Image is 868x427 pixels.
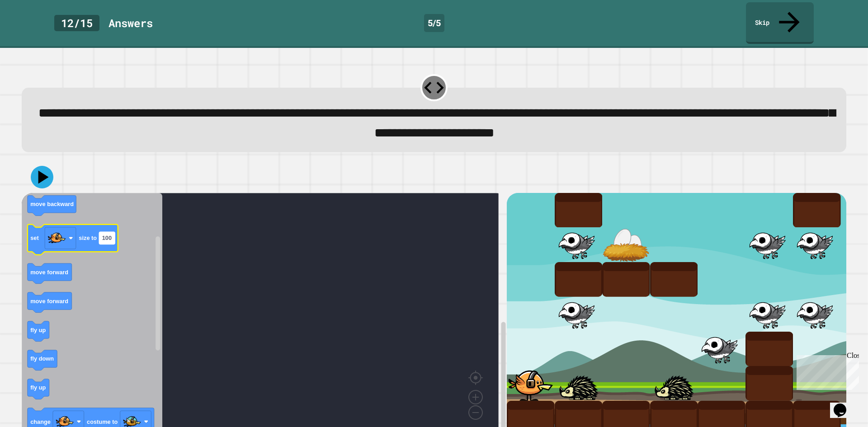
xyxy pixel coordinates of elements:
a: Skip [746,2,814,44]
text: move forward [30,297,68,304]
div: Answer s [108,15,153,31]
iframe: chat widget [793,352,859,390]
text: move backward [30,201,74,207]
text: fly up [30,384,46,391]
text: 100 [102,235,112,241]
text: move forward [30,268,68,275]
text: fly up [30,326,46,333]
text: set [30,235,39,241]
div: Chat with us now!Close [4,4,62,57]
div: 5 / 5 [424,14,444,32]
text: fly down [30,355,54,362]
text: costume to [87,418,118,425]
text: size to [79,235,97,241]
iframe: chat widget [830,391,859,418]
div: 12 / 15 [54,15,99,31]
text: change [30,418,51,425]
